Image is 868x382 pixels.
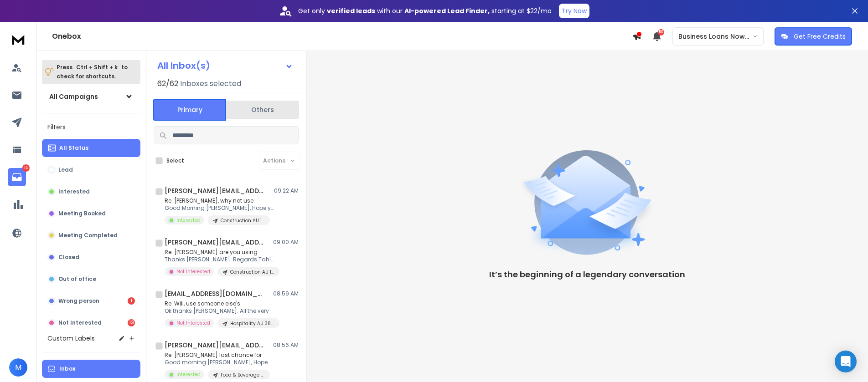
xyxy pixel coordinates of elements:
strong: AI-powered Lead Finder, [404,6,490,15]
p: Hospitality AU 386 List 2 Appraisal CTA [230,320,274,327]
p: 09:22 AM [274,187,299,194]
p: 08:59 AM [273,290,299,297]
p: All Status [59,144,88,152]
button: M [9,358,27,377]
div: 1 [128,297,135,305]
p: Re: [PERSON_NAME], why not use [165,197,274,204]
p: Good Morning [PERSON_NAME], Hope you had [165,204,274,212]
a: 14 [8,168,26,186]
button: Out of office [42,270,140,288]
p: Food & Beverage AU 409 List 1 Video CTA [221,372,264,378]
h1: [EMAIL_ADDRESS][DOMAIN_NAME] [165,289,265,298]
p: Re: [PERSON_NAME] last chance for [165,351,274,359]
button: Not Interested13 [42,314,140,332]
p: 14 [22,164,30,172]
p: Good morning [PERSON_NAME], Hope you had [165,359,274,366]
h3: Inboxes selected [180,78,241,89]
p: Construction AU 1685 List 2 Appraisal CTA [221,217,264,224]
button: Closed [42,248,140,266]
button: Wrong person1 [42,292,140,310]
p: Not Interested [176,268,210,275]
p: Press to check for shortcuts. [57,63,128,81]
button: Try Now [559,4,589,18]
h1: [PERSON_NAME][EMAIL_ADDRESS][DOMAIN_NAME] [165,186,265,195]
p: Interested [176,371,201,378]
button: All Campaigns [42,87,140,106]
p: Meeting Completed [58,232,118,239]
p: Get only with our starting at $22/mo [298,6,552,15]
img: logo [9,31,27,48]
p: Try Now [562,6,587,15]
p: Re: Will, use someone else's [165,300,274,307]
p: Not Interested [58,319,102,326]
p: It’s the beginning of a legendary conversation [489,268,685,281]
h1: All Campaigns [49,92,98,101]
span: 50 [658,29,664,36]
h1: [PERSON_NAME][EMAIL_ADDRESS][DOMAIN_NAME] [165,341,265,350]
p: Not Interested [176,320,210,326]
p: Meeting Booked [58,210,106,217]
p: Ok thanks [PERSON_NAME]. All the very [165,307,274,315]
p: 09:00 AM [273,239,299,246]
p: Closed [58,254,79,261]
h3: Custom Labels [47,334,95,343]
button: Lead [42,161,140,179]
strong: verified leads [327,6,375,15]
h1: Onebox [52,31,632,42]
p: Out of office [58,275,96,283]
button: Meeting Completed [42,226,140,244]
button: Primary [153,99,226,121]
button: Interested [42,183,140,201]
button: Get Free Credits [775,27,852,46]
div: 13 [128,319,135,326]
p: Inbox [59,365,75,372]
p: Thanks [PERSON_NAME]. Regards Tahlia [DATE][DATE], [165,256,274,263]
button: Meeting Booked [42,204,140,223]
h1: All Inbox(s) [157,61,210,70]
button: All Inbox(s) [150,56,300,75]
button: All Status [42,139,140,157]
span: 62 / 62 [157,78,178,89]
div: Open Intercom Messenger [835,351,857,372]
p: Lead [58,166,73,173]
button: Inbox [42,360,140,378]
p: Construction AU 1686 List 1 Video CTA [230,269,274,275]
label: Select [166,157,184,164]
h3: Filters [42,121,140,133]
p: 08:56 AM [273,341,299,349]
p: Wrong person [58,297,99,305]
p: Business Loans Now ([PERSON_NAME]) [678,32,753,41]
p: Get Free Credits [794,32,846,41]
p: Interested [176,217,201,224]
span: Ctrl + Shift + k [75,62,119,72]
p: Interested [58,188,90,195]
p: Re: [PERSON_NAME] are you using [165,249,274,256]
button: Others [226,100,299,120]
h1: [PERSON_NAME][EMAIL_ADDRESS][DOMAIN_NAME] [165,238,265,247]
